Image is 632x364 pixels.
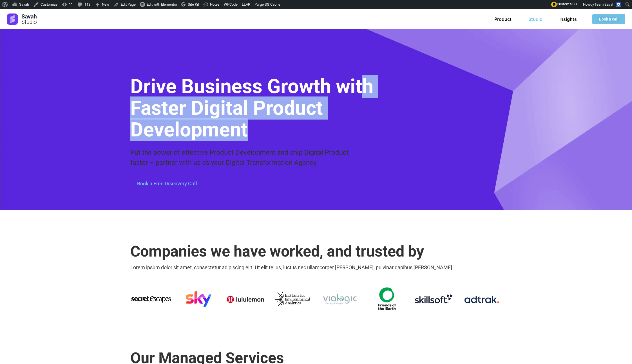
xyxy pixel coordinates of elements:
[130,264,502,271] p: Lorem ipsum dolor sit amet, consectetur adipiscing elit. Ut elit tellus, luctus nec ullamcorper [...
[528,16,542,22] a: Studio
[147,2,177,6] span: Edit with Elementor
[130,147,357,168] p: Put the power of effective Product Development and ship Digital Product faster – partner with us ...
[604,337,632,364] iframe: Chat Widget
[494,16,512,22] a: Product
[130,178,204,189] a: Book a Free Discovery Call
[599,17,618,21] span: Book a call
[130,244,502,259] h2: Companies we have worked, and trusted by
[188,2,199,6] span: Site Kit
[559,16,577,22] a: Insights
[494,16,577,22] nav: Menu
[137,181,197,186] span: Book a Free Discovery Call
[130,76,383,141] h1: Drive Business Growth with Faster Digital Product Development
[595,2,614,6] span: Team Savah
[592,14,625,24] a: Book a call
